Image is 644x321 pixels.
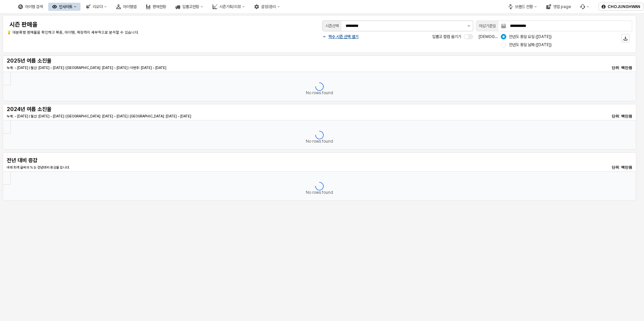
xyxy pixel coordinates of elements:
p: 단위: 백만원 [580,65,632,71]
p: 짝수 시즌 선택 열기 [328,34,358,39]
button: 시즌기획/리뷰 [208,3,249,11]
p: 💡 대분류별 판매율을 확인하고 복종, 아이템, 매장까지 세부적으로 분석할 수 있습니다. [7,30,267,36]
div: 판매현황 [153,4,166,9]
h4: 시즌 판매율 [9,21,265,28]
div: 시즌선택 [325,23,339,29]
p: 단위: 백만원 [580,113,632,119]
button: 브랜드 전환 [504,3,541,11]
button: 리오더 [82,3,111,11]
div: 아이템맵 [123,4,136,9]
div: 브랜드 전환 [515,4,533,9]
button: 입출고현황 [171,3,207,11]
div: 시즌기획/리뷰 [219,4,241,9]
span: 전년도 동일 요일 ([DATE]) [509,34,552,39]
button: 아이템 검색 [14,3,47,11]
div: 입출고현황 [182,4,199,9]
button: 제안 사항 표시 [465,21,473,31]
button: 설정/관리 [250,3,284,11]
span: [DEMOGRAPHIC_DATA] 기준: [479,34,533,39]
div: 리오더 [93,4,103,9]
button: CHOJUNGHWAN [599,3,643,11]
div: 아이템 검색 [25,4,43,9]
h5: 2025년 여름 소진율 [7,58,111,64]
button: 영업 page [542,3,575,11]
button: 짝수 시즌 선택 열기 [322,34,358,39]
p: CHOJUNGHWAN [608,4,640,9]
div: 인사이트 [59,4,72,9]
h5: 전년 대비 증감 [7,157,111,164]
p: 누계: ~ [DATE] | 월간: [DATE] ~ [DATE] | [GEOGRAPHIC_DATA]: [DATE] ~ [DATE] | 이번주: [DATE] ~ [DATE] [7,65,424,70]
h5: 2024년 여름 소진율 [7,106,111,113]
button: 아이템맵 [112,3,140,11]
div: 설정/관리 [261,4,276,9]
span: 전년도 동일 날짜 ([DATE]) [509,42,552,47]
div: 버그 제보 및 기능 개선 요청 [576,3,593,11]
div: 마감기준일 [479,23,496,29]
p: 단위: 백만원 [580,165,632,170]
button: 판매현황 [142,3,170,11]
button: 인사이트 [48,3,80,11]
p: 누계: ~ [DATE] | 월간: [DATE] ~ [DATE] | [GEOGRAPHIC_DATA]: [DATE] ~ [DATE] | [GEOGRAPHIC_DATA]: [DAT... [7,114,424,119]
span: 입출고 컬럼 숨기기 [432,34,461,39]
p: 아래 회색 글씨의 % 는 전년대비 증감율 입니다. [7,165,424,170]
div: 영업 page [553,4,571,9]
